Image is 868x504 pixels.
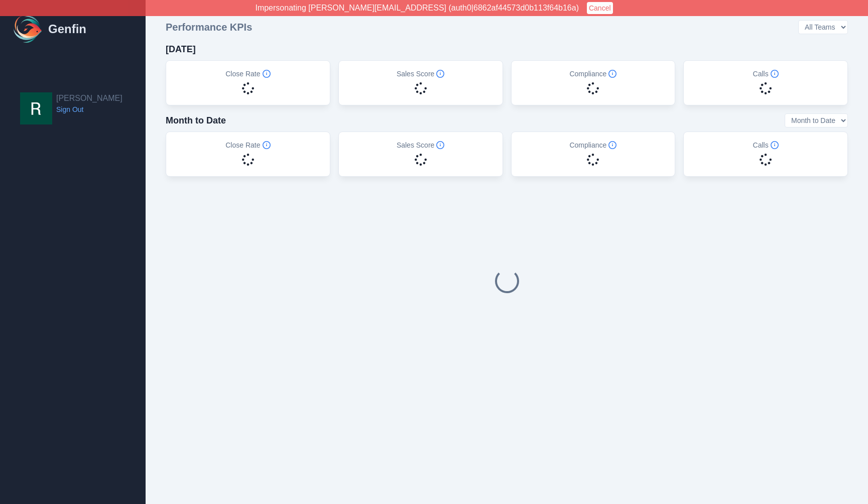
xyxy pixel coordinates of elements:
h5: Close Rate [225,69,270,79]
h2: [PERSON_NAME] [56,92,122,104]
h5: Close Rate [225,140,270,150]
button: Cancel [587,2,613,14]
span: Info [771,70,779,78]
h5: Calls [753,69,779,79]
a: Sign Out [56,104,122,114]
span: Info [436,141,444,149]
h1: Genfin [48,21,86,37]
h5: Sales Score [397,140,444,150]
h5: Calls [753,140,779,150]
span: Info [608,141,616,149]
span: Info [771,141,779,149]
h4: Month to Date [166,113,226,128]
h3: Performance KPIs [166,20,252,34]
h5: Sales Score [397,69,444,79]
h5: Compliance [569,69,616,79]
h4: [DATE] [166,42,196,56]
span: Info [263,141,271,149]
img: Logo [12,13,44,45]
img: Rob Kwok [20,92,52,124]
h5: Compliance [569,140,616,150]
span: Info [608,70,616,78]
span: Info [263,70,271,78]
span: Info [436,70,444,78]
